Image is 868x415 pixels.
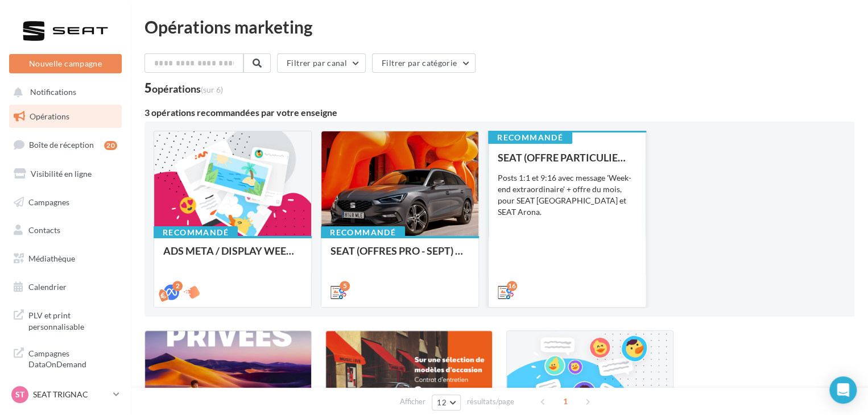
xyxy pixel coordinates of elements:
[7,190,124,214] a: Campagnes
[330,245,469,268] div: SEAT (OFFRES PRO - SEPT) - SOCIAL MEDIA
[7,341,124,375] a: Campagnes DataOnDemand
[144,108,854,117] div: 3 opérations recommandées par votre enseigne
[28,254,75,263] span: Médiathèque
[30,88,76,97] span: Notifications
[7,303,124,337] a: PLV et print personnalisable
[9,54,122,73] button: Nouvelle campagne
[7,247,124,271] a: Médiathèque
[28,282,67,292] span: Calendrier
[33,389,109,400] p: SEAT TRIGNAC
[152,84,223,94] div: opérations
[277,53,366,73] button: Filtrer par canal
[498,172,636,218] div: Posts 1:1 et 9:16 avec message 'Week-end extraordinaire' + offre du mois, pour SEAT [GEOGRAPHIC_D...
[172,281,183,291] div: 2
[29,140,94,150] span: Boîte de réception
[9,384,122,405] a: ST SEAT TRIGNAC
[163,245,302,268] div: ADS META / DISPLAY WEEK-END Extraordinaire (JPO) Septembre 2025
[15,389,24,400] span: ST
[488,131,572,144] div: Recommandé
[28,225,60,235] span: Contacts
[7,218,124,242] a: Contacts
[400,396,425,407] span: Afficher
[556,392,574,410] span: 1
[144,82,223,94] div: 5
[340,281,350,291] div: 5
[507,281,517,291] div: 16
[467,396,514,407] span: résultats/page
[829,376,857,404] div: Open Intercom Messenger
[321,226,405,239] div: Recommandé
[437,398,447,407] span: 12
[28,308,117,332] span: PLV et print personnalisable
[28,197,69,206] span: Campagnes
[7,105,124,128] a: Opérations
[372,53,476,73] button: Filtrer par catégorie
[28,346,117,370] span: Campagnes DataOnDemand
[144,18,854,35] div: Opérations marketing
[7,162,124,186] a: Visibilité en ligne
[154,226,238,239] div: Recommandé
[31,169,92,179] span: Visibilité en ligne
[7,132,124,157] a: Boîte de réception20
[104,141,117,150] div: 20
[498,152,636,163] div: SEAT (OFFRE PARTICULIER - SEPT) - SOCIAL MEDIA
[7,275,124,299] a: Calendrier
[432,395,461,410] button: 12
[30,111,69,121] span: Opérations
[201,85,223,94] span: (sur 6)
